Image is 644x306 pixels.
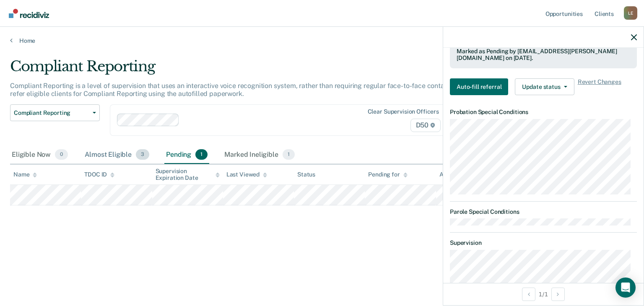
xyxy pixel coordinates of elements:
span: 0 [55,149,68,160]
div: Pending [164,146,209,164]
div: Compliant Reporting [10,58,493,82]
span: 1 [195,149,208,160]
p: Compliant Reporting is a level of supervision that uses an interactive voice recognition system, ... [10,82,492,98]
div: Status [297,171,315,178]
div: Eligible Now [10,146,70,164]
a: Home [10,37,634,44]
div: Last Viewed [226,171,267,178]
dt: Parole Special Conditions [450,208,637,215]
a: Navigate to form link [450,78,512,95]
button: Auto-fill referral [450,78,508,95]
div: Marked as Pending by [EMAIL_ADDRESS][PERSON_NAME][DOMAIN_NAME] on [DATE]. [457,48,630,62]
div: Marked Ineligible [223,146,296,164]
span: Revert Changes [578,78,621,95]
div: 1 / 1 [443,283,644,305]
div: Name [13,171,37,178]
span: Compliant Reporting [14,109,89,117]
dt: Probation Special Conditions [450,109,637,116]
div: L E [624,6,637,20]
div: Open Intercom Messenger [615,277,636,298]
span: 1 [283,149,295,160]
img: Recidiviz [9,9,49,18]
span: D50 [410,119,441,132]
button: Next Opportunity [551,288,565,301]
div: Supervision Expiration Date [156,168,220,182]
div: Clear supervision officers [368,108,439,115]
div: Assigned to [439,171,479,178]
div: Almost Eligible [83,146,151,164]
span: 3 [136,149,149,160]
div: Pending for [368,171,407,178]
button: Update status [515,78,574,95]
div: TDOC ID [84,171,114,178]
dt: Supervision [450,239,637,246]
button: Profile dropdown button [624,6,637,20]
button: Previous Opportunity [522,288,535,301]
